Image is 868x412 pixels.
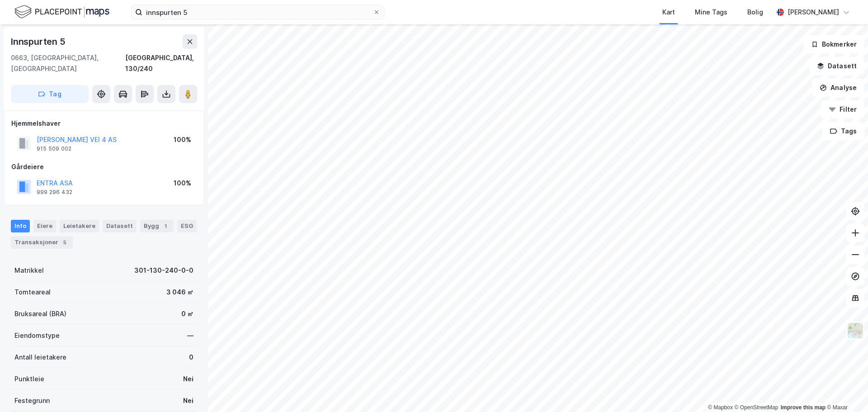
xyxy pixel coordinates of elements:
div: Punktleie [14,374,44,384]
div: Transaksjoner [11,236,73,249]
button: Filter [821,100,864,118]
button: Tags [822,122,864,140]
div: 915 509 002 [37,145,71,152]
div: 3 046 ㎡ [166,287,193,298]
div: 100% [174,178,191,189]
div: ESG [177,220,197,232]
div: Kart [662,7,675,18]
div: Kontrollprogram for chat [823,369,868,412]
div: Gårdeiere [11,161,197,172]
div: Eiere [33,220,56,232]
div: 0 ㎡ [181,308,193,319]
div: Antall leietakere [14,352,66,363]
div: Bruksareal (BRA) [14,308,66,319]
div: Innspurten 5 [11,34,67,49]
button: Tag [11,85,89,103]
div: 1 [161,222,170,231]
div: Info [11,220,30,232]
a: Mapbox [708,404,733,411]
div: [PERSON_NAME] [788,7,839,18]
div: 0 [189,352,193,363]
div: 301-130-240-0-0 [134,265,193,276]
div: 999 296 432 [37,189,72,196]
div: [GEOGRAPHIC_DATA], 130/240 [125,52,197,74]
div: Leietakere [60,220,99,232]
button: Datasett [809,57,864,75]
img: Z [847,322,864,339]
div: Hjemmelshaver [11,118,197,129]
button: Analyse [812,79,864,97]
div: Festegrunn [14,395,50,406]
img: logo.f888ab2527a4732fd821a326f86c7f29.svg [14,4,109,20]
iframe: Chat Widget [823,369,868,412]
div: 5 [60,238,69,247]
div: 0663, [GEOGRAPHIC_DATA], [GEOGRAPHIC_DATA] [11,52,125,74]
div: Bygg [140,220,174,232]
div: Tomteareal [14,287,51,298]
button: Bokmerker [803,35,864,53]
div: Eiendomstype [14,330,60,341]
div: Datasett [103,220,137,232]
a: OpenStreetMap [735,404,778,411]
div: Bolig [747,7,763,18]
a: Improve this map [781,404,826,411]
div: 100% [174,134,191,145]
div: Matrikkel [14,265,44,276]
div: Nei [183,395,193,406]
div: Nei [183,374,193,384]
input: Søk på adresse, matrikkel, gårdeiere, leietakere eller personer [142,5,373,19]
div: — [187,330,193,341]
div: Mine Tags [695,7,727,18]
